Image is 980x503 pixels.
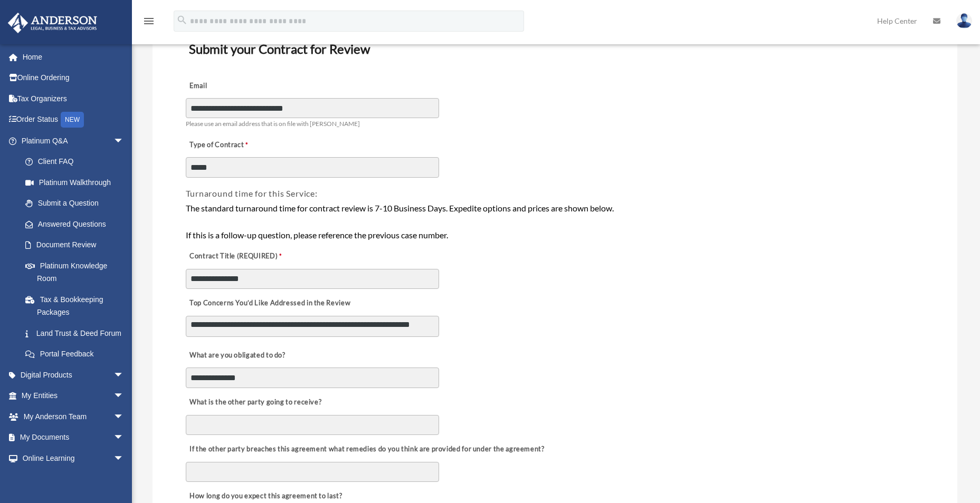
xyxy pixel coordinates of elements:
div: NEW [61,112,84,128]
a: My Entitiesarrow_drop_down [7,385,140,407]
i: search [176,14,188,26]
span: Please use an email address that is on file with [PERSON_NAME] [186,120,360,128]
img: User Pic [956,13,972,28]
span: arrow_drop_down [113,130,135,152]
a: Portal Feedback [15,344,140,365]
span: arrow_drop_down [113,406,135,428]
a: My Documentsarrow_drop_down [7,427,140,448]
span: arrow_drop_down [113,364,135,386]
a: Digital Productsarrow_drop_down [7,364,140,385]
div: The standard turnaround time for contract review is 7-10 Business Days. Expedite options and pric... [186,201,924,242]
a: My Anderson Teamarrow_drop_down [7,406,140,427]
label: Type of Contract [186,138,291,152]
a: Platinum Knowledge Room [15,255,140,289]
a: Land Trust & Deed Forum [15,323,140,344]
label: Top Concerns You’d Like Addressed in the Review [186,296,354,311]
a: Tax Organizers [7,88,140,109]
a: Tax & Bookkeeping Packages [15,289,140,323]
a: Answered Questions [15,214,140,235]
span: arrow_drop_down [113,427,135,449]
span: Turnaround time for this Service: [186,188,318,198]
label: Contract Title (REQUIRED) [186,249,291,264]
img: Anderson Advisors Platinum Portal [5,13,100,33]
label: What is the other party going to receive? [186,395,325,410]
a: menu [142,18,155,27]
label: If the other party breaches this agreement what remedies do you think are provided for under the ... [186,442,547,457]
a: Platinum Walkthrough [15,172,140,193]
a: Online Ordering [7,67,140,89]
label: What are you obligated to do? [186,348,291,363]
a: Submit a Question [15,193,140,214]
span: arrow_drop_down [113,385,135,407]
span: arrow_drop_down [113,448,135,469]
a: Client FAQ [15,151,140,172]
a: Home [7,46,140,67]
h3: Submit your Contract for Review [185,38,925,60]
a: Document Review [15,235,135,256]
i: menu [142,15,155,27]
a: Online Learningarrow_drop_down [7,448,140,469]
a: Order StatusNEW [7,109,140,131]
a: Platinum Q&Aarrow_drop_down [7,130,140,151]
label: Email [186,79,291,93]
